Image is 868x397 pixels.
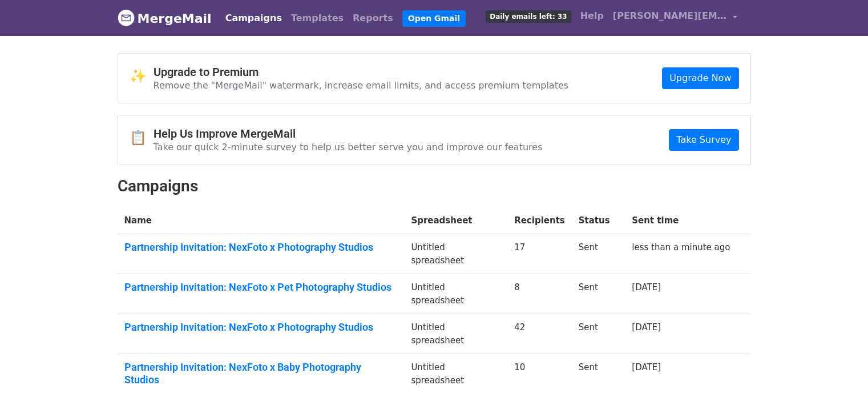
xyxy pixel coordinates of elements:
a: [DATE] [632,282,661,292]
td: Untitled spreadsheet [404,314,507,354]
th: Recipients [507,207,572,234]
h2: Campaigns [118,177,751,196]
p: Remove the "MergeMail" watermark, increase email limits, and access premium templates [154,79,569,91]
td: Sent [572,274,625,314]
th: Spreadsheet [404,207,507,234]
a: Daily emails left: 33 [481,5,575,27]
h4: Upgrade to Premium [154,65,569,79]
td: 17 [507,234,572,274]
a: Reports [348,7,398,30]
td: 8 [507,274,572,314]
td: Untitled spreadsheet [404,274,507,314]
span: [PERSON_NAME][EMAIL_ADDRESS][DOMAIN_NAME] [613,9,727,23]
th: Sent time [625,207,737,234]
a: Partnership Invitation: NexFoto x Photography Studios [124,241,398,254]
a: Partnership Invitation: NexFoto x Pet Photography Studios [124,281,398,294]
a: Help [576,5,608,27]
th: Name [118,207,405,234]
a: [DATE] [632,322,661,332]
span: 📋 [130,130,154,146]
td: Sent [572,234,625,274]
h4: Help Us Improve MergeMail [154,127,543,141]
a: less than a minute ago [632,242,730,252]
td: Sent [572,314,625,354]
a: Templates [286,7,348,30]
td: 42 [507,314,572,354]
a: Upgrade Now [662,67,738,89]
a: Partnership Invitation: NexFoto x Baby Photography Studios [124,361,398,386]
span: Daily emails left: 33 [486,10,571,23]
img: MergeMail logo [118,9,135,26]
a: Open Gmail [402,10,466,27]
a: [DATE] [632,362,661,372]
span: ✨ [130,68,154,85]
a: MergeMail [118,6,212,30]
a: [PERSON_NAME][EMAIL_ADDRESS][DOMAIN_NAME] [608,5,742,31]
td: Untitled spreadsheet [404,234,507,274]
p: Take our quick 2-minute survey to help us better serve you and improve our features [154,141,543,153]
a: Partnership Invitation: NexFoto x Photography Studios [124,321,398,334]
th: Status [572,207,625,234]
a: Take Survey [669,129,738,151]
a: Campaigns [221,7,286,30]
